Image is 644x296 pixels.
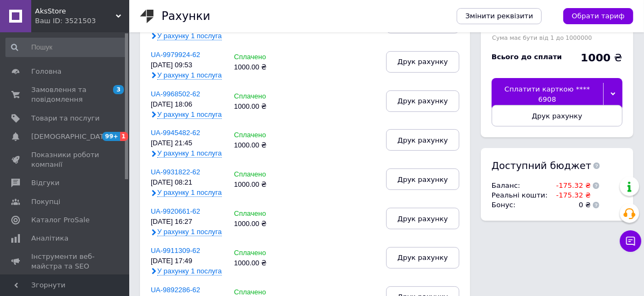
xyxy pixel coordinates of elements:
[157,188,222,197] span: У рахунку 1 послуга
[162,10,210,23] h1: Рахунки
[151,207,200,215] a: UA-9920661-62
[31,114,100,123] span: Товари та послуги
[31,197,60,207] span: Покупці
[234,220,284,228] div: 1000.00 ₴
[397,253,448,262] span: Друк рахунку
[492,105,622,126] button: Друк рахунку
[386,168,459,190] button: Друк рахунку
[151,139,223,147] div: [DATE] 21:45
[492,52,562,62] div: Всього до сплати
[234,249,284,257] div: Сплачено
[151,246,200,255] a: UA-9911309-62
[457,8,542,24] a: Змінити реквізити
[31,132,111,142] span: [DEMOGRAPHIC_DATA]
[151,90,200,98] a: UA-9968502-62
[151,168,200,176] a: UA-9931822-62
[31,67,61,76] span: Головна
[151,218,223,226] div: [DATE] 16:27
[234,103,284,111] div: 1000.00 ₴
[492,159,591,172] span: Доступний бюджет
[102,132,120,141] span: 99+
[31,252,100,271] span: Інструменти веб-майстра та SEO
[31,215,89,225] span: Каталог ProSale
[151,129,200,137] a: UA-9945482-62
[151,286,200,294] a: UA-9892286-62
[550,200,591,210] td: 0 ₴
[234,142,284,150] div: 1000.00 ₴
[620,230,641,252] button: Чат з покупцем
[492,78,603,110] div: Сплатити карткою **** 6908
[234,210,284,218] div: Сплачено
[580,52,622,63] div: ₴
[151,61,223,69] div: [DATE] 09:53
[397,175,448,184] span: Друк рахунку
[550,191,591,200] td: -175.32 ₴
[157,149,222,158] span: У рахунку 1 послуга
[492,191,550,200] td: Реальні кошти :
[120,132,129,141] span: 1
[234,259,284,267] div: 1000.00 ₴
[397,58,448,66] span: Друк рахунку
[532,112,583,120] span: Друк рахунку
[386,90,459,112] button: Друк рахунку
[492,200,550,210] td: Бонус :
[31,150,100,170] span: Показники роботи компанії
[397,136,448,144] span: Друк рахунку
[151,179,223,187] div: [DATE] 08:21
[234,53,284,61] div: Сплачено
[386,208,459,229] button: Друк рахунку
[157,267,222,276] span: У рахунку 1 послуга
[386,247,459,269] button: Друк рахунку
[572,11,625,21] span: Обрати тариф
[157,32,222,40] span: У рахунку 1 послуга
[397,97,448,105] span: Друк рахунку
[492,181,550,191] td: Баланс :
[234,171,284,179] div: Сплачено
[234,181,284,189] div: 1000.00 ₴
[151,101,223,109] div: [DATE] 18:06
[35,16,129,26] div: Ваш ID: 3521503
[151,51,200,59] a: UA-9979924-62
[151,257,223,265] div: [DATE] 17:49
[35,6,116,16] span: AksStore
[234,131,284,139] div: Сплачено
[31,234,68,243] span: Аналітика
[492,34,622,41] div: Сума має бути від 1 до 1000000
[550,181,591,191] td: -175.32 ₴
[234,64,284,72] div: 1000.00 ₴
[31,85,100,104] span: Замовлення та повідомлення
[157,71,222,80] span: У рахунку 1 послуга
[397,215,448,223] span: Друк рахунку
[157,110,222,119] span: У рахунку 1 послуга
[386,51,459,73] button: Друк рахунку
[5,38,127,57] input: Пошук
[563,8,633,24] a: Обрати тариф
[234,93,284,101] div: Сплачено
[465,11,533,21] span: Змінити реквізити
[31,178,59,188] span: Відгуки
[386,129,459,151] button: Друк рахунку
[580,51,611,64] b: 1000
[113,85,124,94] span: 3
[157,228,222,236] span: У рахунку 1 послуга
